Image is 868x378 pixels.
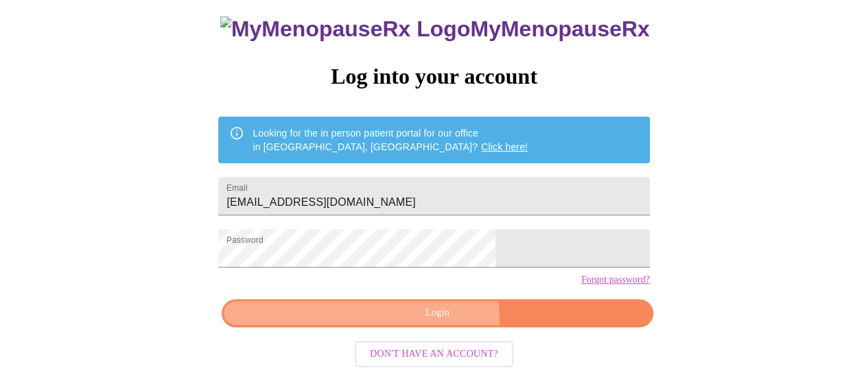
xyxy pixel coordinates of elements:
[481,141,528,152] a: Click here!
[218,64,649,89] h3: Log into your account
[222,299,653,327] button: Login
[581,274,650,285] a: Forgot password?
[370,346,498,363] span: Don't have an account?
[355,341,513,368] button: Don't have an account?
[220,16,650,42] h3: MyMenopauseRx
[351,347,517,359] a: Don't have an account?
[253,121,528,159] div: Looking for the in person patient portal for our office in [GEOGRAPHIC_DATA], [GEOGRAPHIC_DATA]?
[237,305,637,322] span: Login
[220,16,470,42] img: MyMenopauseRx Logo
